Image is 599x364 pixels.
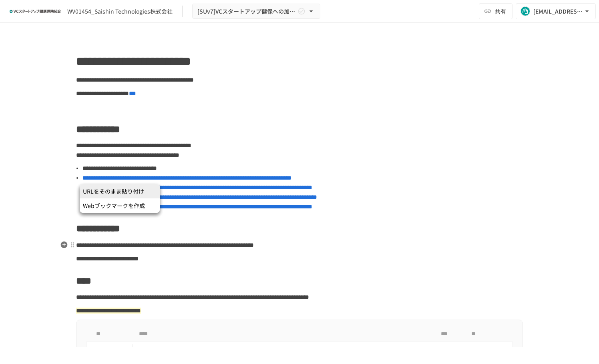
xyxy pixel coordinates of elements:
span: [SUv7]VCスタートアップ健保への加入申請手続き [197,6,296,16]
span: URLをそのまま貼り付け [83,187,157,195]
div: WV01454_Saishin Technologies株式会社 [67,7,173,16]
div: [EMAIL_ADDRESS][DOMAIN_NAME] [533,6,583,16]
button: status [93,344,109,360]
img: ZDfHsVrhrXUoWEWGWYf8C4Fv4dEjYTEDCNvmL73B7ox [10,5,61,18]
button: [SUv7]VCスタートアップ健保への加入申請手続き [192,4,320,19]
span: 共有 [495,7,506,16]
button: [EMAIL_ADDRESS][DOMAIN_NAME] [516,3,596,19]
button: 共有 [479,3,513,19]
div: Typeahead menu [80,174,347,182]
span: Webブックマークを作成 [83,202,157,210]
